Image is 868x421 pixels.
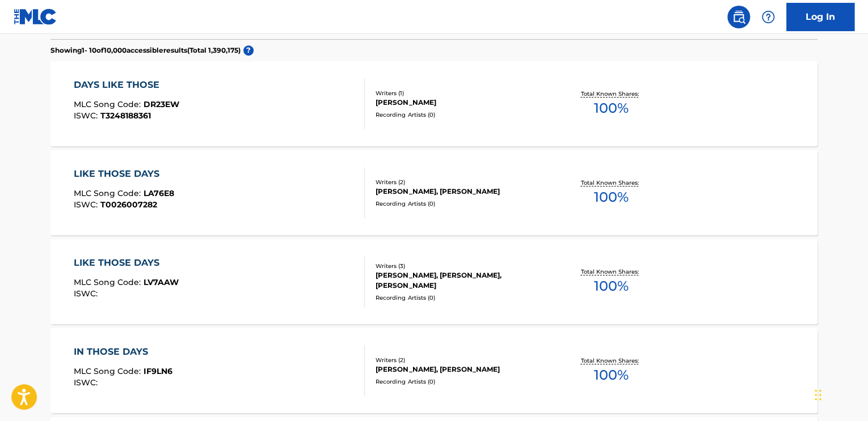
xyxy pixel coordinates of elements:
span: T3248188361 [100,110,151,121]
div: IN THOSE DAYS [74,345,172,359]
div: Writers ( 1 ) [376,89,547,97]
img: MLC Logo [14,8,57,25]
span: MLC Song Code : [74,277,144,287]
span: DR23EW [144,99,179,109]
span: T0026007282 [100,199,157,210]
span: MLC Song Code : [74,188,144,198]
div: Help [757,6,779,28]
a: DAYS LIKE THOSEMLC Song Code:DR23EWISWC:T3248188361Writers (1)[PERSON_NAME]Recording Artists (0)T... [50,61,818,146]
div: LIKE THOSE DAYS [74,256,179,270]
div: Recording Artists ( 0 ) [376,110,547,119]
p: Total Known Shares: [580,90,641,98]
span: 100 % [593,365,628,385]
a: Public Search [727,6,750,28]
div: DAYS LIKE THOSE [74,78,179,92]
div: [PERSON_NAME], [PERSON_NAME], [PERSON_NAME] [376,270,547,291]
div: Writers ( 2 ) [376,356,547,364]
span: LA76E8 [144,188,174,198]
div: Writers ( 2 ) [376,178,547,186]
div: Writers ( 3 ) [376,262,547,270]
a: LIKE THOSE DAYSMLC Song Code:LV7AAWISWC:Writers (3)[PERSON_NAME], [PERSON_NAME], [PERSON_NAME]Rec... [50,239,818,324]
span: ? [243,45,254,56]
a: IN THOSE DAYSMLC Song Code:IF9LN6ISWC:Writers (2)[PERSON_NAME], [PERSON_NAME]Recording Artists (0... [50,328,818,413]
span: 100 % [593,98,628,118]
span: MLC Song Code : [74,99,144,109]
p: Showing 1 - 10 of 10,000 accessible results (Total 1,390,175 ) [50,45,241,56]
div: Recording Artists ( 0 ) [376,377,547,386]
p: Total Known Shares: [580,356,641,365]
div: Recording Artists ( 0 ) [376,294,547,302]
iframe: Chat Widget [811,367,868,421]
img: search [732,10,745,24]
div: Drag [815,378,821,412]
div: LIKE THOSE DAYS [74,167,174,181]
span: IF9LN6 [144,366,172,376]
div: Recording Artists ( 0 ) [376,199,547,208]
img: help [761,10,775,24]
span: 100 % [593,276,628,296]
span: LV7AAW [144,277,179,287]
a: Log In [786,3,854,31]
span: ISWC : [74,110,100,121]
p: Total Known Shares: [580,178,641,187]
a: LIKE THOSE DAYSMLC Song Code:LA76E8ISWC:T0026007282Writers (2)[PERSON_NAME], [PERSON_NAME]Recordi... [50,150,818,235]
span: ISWC : [74,377,100,388]
div: [PERSON_NAME] [376,97,547,108]
p: Total Known Shares: [580,267,641,276]
span: MLC Song Code : [74,366,144,376]
span: 100 % [593,187,628,207]
div: [PERSON_NAME], [PERSON_NAME] [376,186,547,197]
div: [PERSON_NAME], [PERSON_NAME] [376,364,547,375]
span: ISWC : [74,199,100,210]
span: ISWC : [74,288,100,299]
